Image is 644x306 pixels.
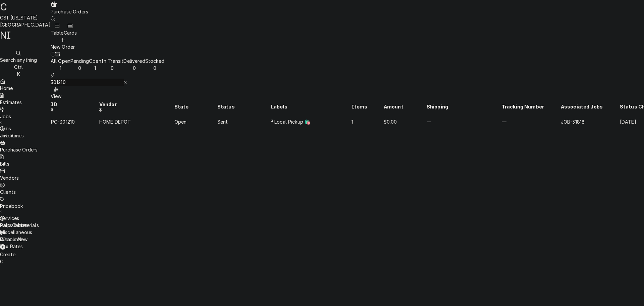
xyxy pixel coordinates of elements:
[51,44,75,50] span: New Order
[89,57,101,64] div: Open
[271,103,351,110] div: Labels
[384,103,426,110] div: Amount
[51,57,70,64] div: All Open
[561,118,619,125] div: JOB-31818
[51,15,55,22] button: Open search
[89,64,101,72] div: 1
[427,103,501,110] div: Shipping
[502,118,560,125] div: —
[174,118,217,125] div: Open
[427,118,501,125] div: —
[51,93,62,99] span: View
[124,79,127,86] button: Erase input
[101,57,124,64] div: In Transit
[70,64,89,72] div: 0
[384,118,426,125] div: $0.00
[14,64,23,70] span: Ctrl
[51,64,70,72] div: 1
[51,9,88,14] span: Purchase Orders
[217,118,270,125] div: Sent
[174,103,217,110] div: State
[271,118,351,125] div: ² Local Pickup 🛍️
[101,64,124,72] div: 0
[64,29,77,36] div: Cards
[51,79,124,86] input: Keyword search
[561,103,619,110] div: Associated Jobs
[51,86,62,100] button: View
[352,103,383,110] div: Items
[99,118,174,125] div: HOME DEPOT
[123,57,145,64] div: Delivered
[217,103,270,110] div: Status
[51,36,75,50] button: New Order
[145,57,164,64] div: Stocked
[123,64,145,72] div: 0
[352,118,383,125] div: 1
[51,101,99,113] div: ID
[99,101,174,113] div: Vendor
[51,118,99,125] div: PO-301210
[502,103,560,110] div: Tracking Number
[51,29,64,36] div: Table
[145,64,164,72] div: 0
[70,57,89,64] div: Pending
[17,71,20,77] span: K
